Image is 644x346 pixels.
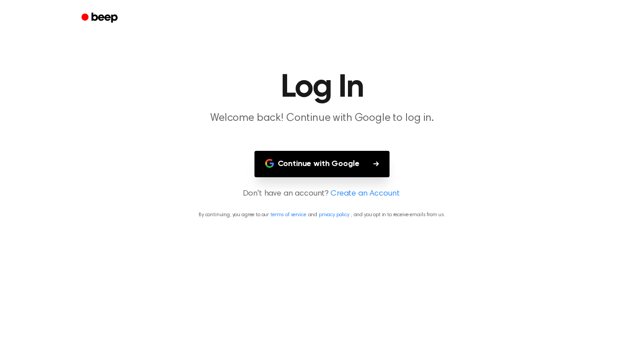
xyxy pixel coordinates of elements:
[11,211,633,219] p: By continuing, you agree to our and , and you opt in to receive emails from us.
[75,9,126,27] a: Beep
[254,151,390,177] button: Continue with Google
[319,212,349,218] a: privacy policy
[271,212,306,218] a: terms of service
[93,72,551,104] h1: Log In
[11,188,633,200] p: Don't have an account?
[150,111,494,126] p: Welcome back! Continue with Google to log in.
[330,188,399,200] a: Create an Account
